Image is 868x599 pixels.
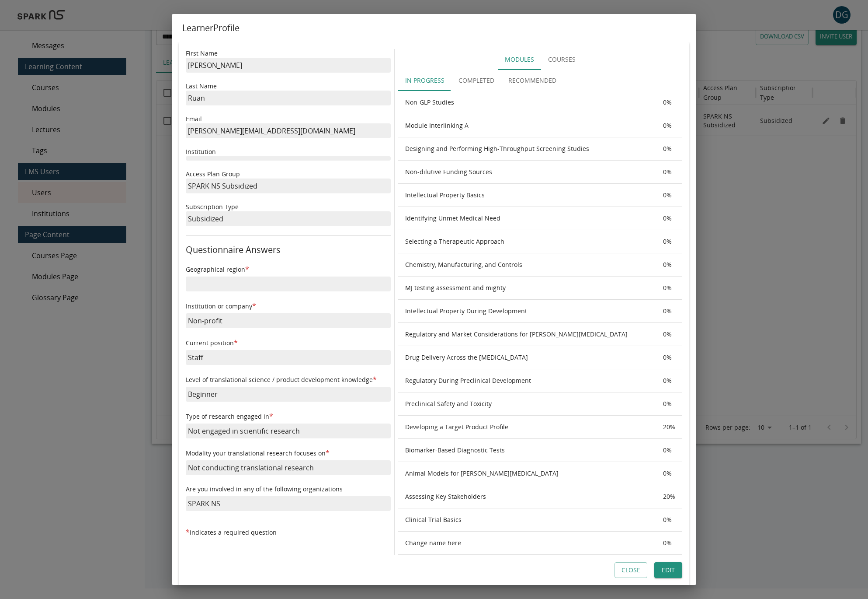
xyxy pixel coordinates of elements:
th: Clinical Trial Basics [398,508,656,532]
th: 0 % [656,114,682,137]
th: 0 % [656,439,682,462]
button: Close [615,562,647,578]
p: Email [186,115,391,123]
th: Module Interlinking A [398,114,656,137]
th: 0 % [656,277,682,300]
h6: Modality your translational research focuses on [186,448,391,458]
p: Ruan [186,91,391,105]
th: Identifying Unmet Medical Need [398,207,656,230]
th: Non-GLP Studies [398,91,656,114]
h6: Level of translational science / product development knowledge [186,374,391,385]
p: Subsidized [186,211,391,226]
button: Modules [498,49,541,70]
th: Intellectual Property During Development [398,300,656,323]
th: Assessing Key Stakeholders [398,485,656,508]
th: MJ testing assessment and mighty [398,277,656,300]
button: Courses [541,49,583,70]
button: Recommended [501,70,563,91]
p: SPARK NS Subsidized [186,179,391,193]
th: 0 % [656,137,682,161]
p: Staff [186,350,391,365]
th: 0 % [656,253,682,277]
th: 0 % [656,346,682,369]
div: Completion statuses [398,70,682,91]
p: Access Plan Group [186,170,391,179]
button: Completed [451,70,501,91]
p: Not engaged in scientific research [186,424,391,438]
th: Chemistry, Manufacturing, and Controls [398,253,656,277]
p: SPARK NS [186,496,391,511]
h6: Geographical region [186,264,391,274]
th: Regulatory and Market Considerations for [PERSON_NAME][MEDICAL_DATA] [398,323,656,346]
p: Non-profit [186,313,391,328]
th: 0 % [656,508,682,532]
th: 0 % [656,91,682,114]
h6: indicates a required question [186,520,391,544]
th: Biomarker-Based Diagnostic Tests [398,439,656,462]
h6: Questionnaire Answers [186,243,391,257]
p: Institution [186,147,391,156]
h6: Type of research engaged in [186,411,391,421]
th: 0 % [656,462,682,485]
th: Non-dilutive Funding Sources [398,161,656,184]
th: Developing a Target Product Profile [398,416,656,439]
div: Study Unit Types [398,49,682,70]
th: 0 % [656,392,682,416]
th: 0 % [656,532,682,555]
th: 0 % [656,369,682,392]
p: First Name [186,49,391,58]
th: 0 % [656,323,682,346]
th: Drug Delivery Across the [MEDICAL_DATA] [398,346,656,369]
th: 20 % [656,485,682,508]
th: 20 % [656,416,682,439]
th: Intellectual Property Basics [398,184,656,207]
th: Preclinical Safety and Toxicity [398,392,656,416]
p: [PERSON_NAME][EMAIL_ADDRESS][DOMAIN_NAME] [186,123,391,138]
p: Not conducting translational research [186,460,391,475]
p: Last Name [186,82,391,91]
th: 0 % [656,207,682,230]
th: 0 % [656,300,682,323]
button: Edit [654,562,682,578]
th: 0 % [656,184,682,207]
th: 0 % [656,230,682,253]
h6: Current position [186,337,391,348]
h6: Institution or company [186,301,391,311]
button: In Progress [398,70,451,91]
th: 0 % [656,161,682,184]
th: Regulatory During Preclinical Development [398,369,656,392]
p: Beginner [186,387,391,402]
th: Animal Models for [PERSON_NAME][MEDICAL_DATA] [398,462,656,485]
h6: Are you involved in any of the following organizations [186,484,391,494]
th: Selecting a Therapeutic Approach [398,230,656,253]
p: [PERSON_NAME] [186,58,391,73]
h2: Learner Profile [172,14,696,42]
th: Change name here [398,532,656,555]
p: Subscription Type [186,203,391,211]
th: Designing and Performing High-Throughput Screening Studies [398,137,656,161]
